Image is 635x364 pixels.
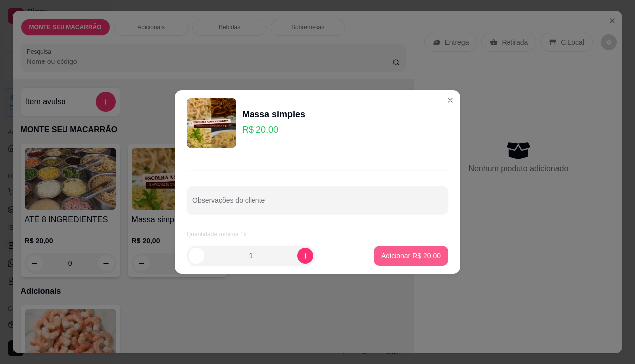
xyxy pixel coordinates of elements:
input: Observações do cliente [192,199,443,209]
button: Adicionar R$ 20,00 [374,246,448,266]
img: product-image [187,98,236,148]
p: Adicionar R$ 20,00 [381,251,441,261]
button: Close [443,92,458,108]
article: Quantidade mínima 1x [187,230,448,238]
div: Massa simples [242,107,305,121]
p: R$ 20,00 [242,123,305,137]
button: decrease-product-quantity [189,248,204,264]
button: increase-product-quantity [297,248,313,264]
